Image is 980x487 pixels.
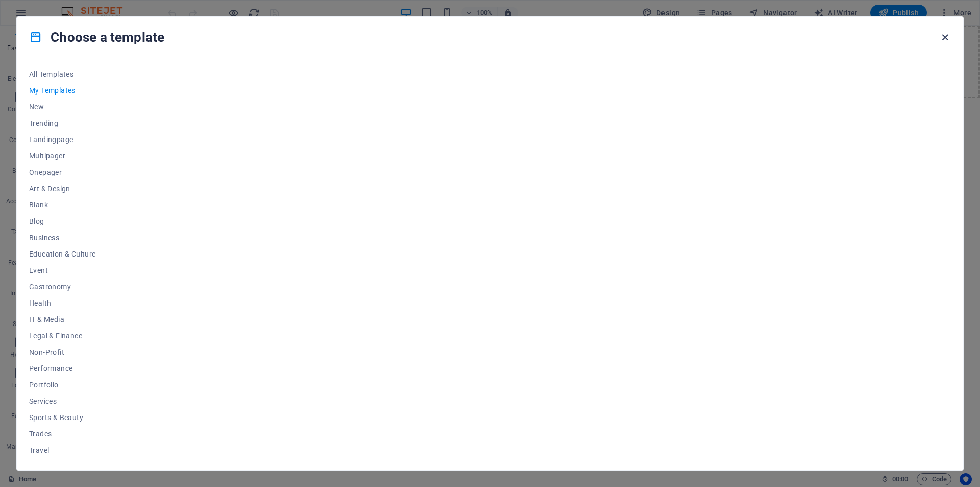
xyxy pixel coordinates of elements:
[29,381,96,389] span: Portfolio
[29,332,96,340] span: Legal & Finance
[29,213,96,229] button: Blog
[29,295,96,311] button: Health
[29,197,96,213] button: Blank
[29,413,96,422] span: Sports & Beauty
[29,119,96,127] span: Trending
[29,426,96,442] button: Trades
[29,360,96,377] button: Performance
[29,229,96,246] button: Business
[29,279,96,295] button: Gastronomy
[29,234,96,242] span: Business
[381,44,437,59] span: Paste clipboard
[29,442,96,458] button: Travel
[29,311,96,328] button: IT & Media
[29,131,96,148] button: Landingpage
[29,262,96,279] button: Event
[29,266,96,274] span: Event
[29,393,96,409] button: Services
[29,115,96,131] button: Trending
[29,377,96,393] button: Portfolio
[29,299,96,307] span: Health
[29,103,96,111] span: New
[29,168,96,176] span: Onepager
[29,344,96,360] button: Non-Profit
[29,217,96,225] span: Blog
[29,328,96,344] button: Legal & Finance
[29,135,96,144] span: Landingpage
[29,70,96,78] span: All Templates
[29,409,96,426] button: Sports & Beauty
[327,44,377,59] span: Add elements
[29,397,96,405] span: Services
[29,246,96,262] button: Education & Culture
[29,148,96,164] button: Multipager
[29,201,96,209] span: Blank
[29,348,96,356] span: Non-Profit
[29,364,96,373] span: Performance
[29,66,96,82] button: All Templates
[29,86,96,95] span: My Templates
[29,99,96,115] button: New
[29,180,96,197] button: Art & Design
[29,315,96,323] span: IT & Media
[29,82,96,99] button: My Templates
[29,430,96,438] span: Trades
[29,446,96,454] span: Travel
[29,164,96,180] button: Onepager
[29,250,96,258] span: Education & Culture
[29,29,164,45] h4: Choose a template
[29,283,96,291] span: Gastronomy
[29,152,96,160] span: Multipager
[29,184,96,193] span: Art & Design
